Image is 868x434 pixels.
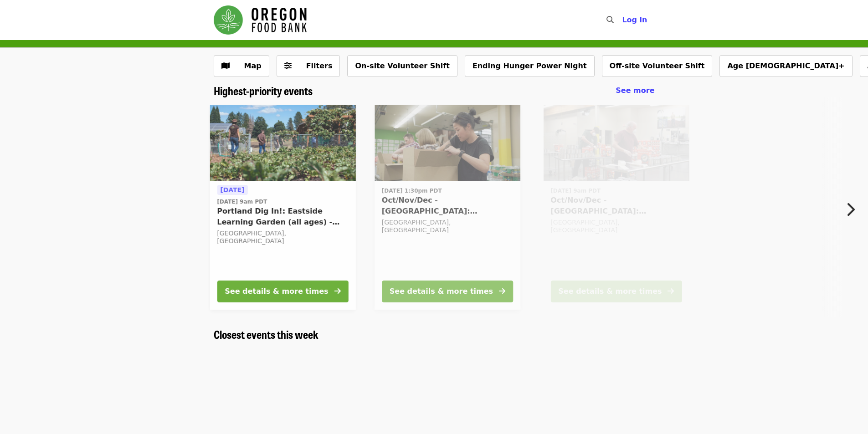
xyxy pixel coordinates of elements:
[210,105,355,310] a: See details for "Portland Dig In!: Eastside Learning Garden (all ages) - Aug/Sept/Oct"
[846,201,855,218] i: chevron-right icon
[210,105,355,181] img: Portland Dig In!: Eastside Learning Garden (all ages) - Aug/Sept/Oct organized by Oregon Food Bank
[206,84,662,97] div: Highest-priority events
[668,287,674,296] i: arrow-right icon
[214,326,318,342] span: Closest events this week
[375,105,520,310] a: See details for "Oct/Nov/Dec - Portland: Repack/Sort (age 8+)"
[615,11,654,29] button: Log in
[214,328,318,341] a: Closest events this week
[306,61,333,70] span: Filters
[217,281,348,302] button: See details & more times
[217,198,267,206] time: [DATE] 9am PDT
[558,286,662,297] div: See details & more times
[244,61,262,70] span: Map
[206,328,662,341] div: Closest events this week
[214,84,313,97] a: Highest-priority events
[214,55,269,77] button: Show map view
[382,195,513,217] span: Oct/Nov/Dec - [GEOGRAPHIC_DATA]: Repack/Sort (age [DEMOGRAPHIC_DATA]+)
[217,230,348,245] div: [GEOGRAPHIC_DATA], [GEOGRAPHIC_DATA]
[550,281,682,302] button: See details & more times
[347,55,457,77] button: On-site Volunteer Shift
[382,281,513,302] button: See details & more times
[719,55,852,77] button: Age [DEMOGRAPHIC_DATA]+
[390,286,493,297] div: See details & more times
[382,219,513,234] div: [GEOGRAPHIC_DATA], [GEOGRAPHIC_DATA]
[277,55,340,77] button: Filters (0 selected)
[550,187,601,195] time: [DATE] 9am PDT
[221,61,230,70] i: map icon
[214,5,307,35] img: Oregon Food Bank - Home
[622,15,647,24] span: Log in
[334,287,340,296] i: arrow-right icon
[543,105,689,310] a: See details for "Oct/Nov/Dec - Portland: Repack/Sort (age 16+)"
[543,105,689,181] img: Oct/Nov/Dec - Portland: Repack/Sort (age 16+) organized by Oregon Food Bank
[220,186,244,194] span: [DATE]
[382,187,442,195] time: [DATE] 1:30pm PDT
[616,86,654,95] span: See more
[375,105,520,181] img: Oct/Nov/Dec - Portland: Repack/Sort (age 8+) organized by Oregon Food Bank
[619,9,627,31] input: Search
[217,206,348,228] span: Portland Dig In!: Eastside Learning Garden (all ages) - Aug/Sept/Oct
[550,219,682,234] div: [GEOGRAPHIC_DATA], [GEOGRAPHIC_DATA]
[225,286,328,297] div: See details & more times
[465,55,595,77] button: Ending Hunger Power Night
[499,287,505,296] i: arrow-right icon
[550,195,682,217] span: Oct/Nov/Dec - [GEOGRAPHIC_DATA]: Repack/Sort (age [DEMOGRAPHIC_DATA]+)
[284,61,292,70] i: sliders-h icon
[602,55,713,77] button: Off-site Volunteer Shift
[214,82,313,98] span: Highest-priority events
[606,15,614,24] i: search icon
[838,197,868,222] button: Next item
[616,85,654,96] a: See more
